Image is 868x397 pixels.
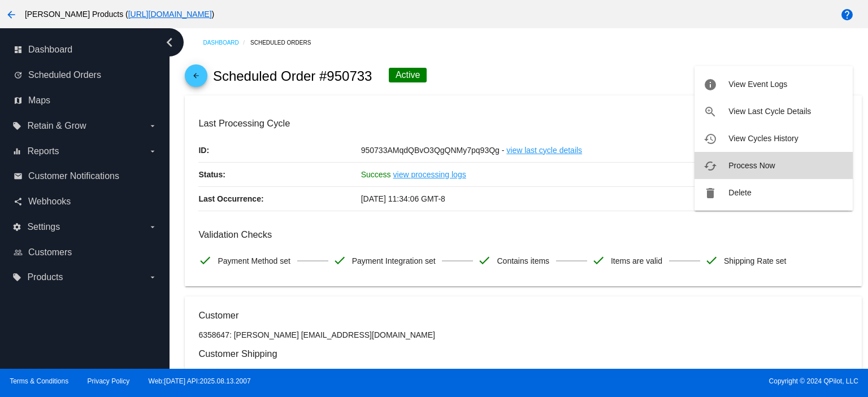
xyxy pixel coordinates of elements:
span: Delete [728,188,751,197]
mat-icon: info [704,78,717,91]
mat-icon: zoom_in [704,105,717,119]
span: Process Now [728,161,775,170]
mat-icon: history [704,132,717,146]
span: View Last Cycle Details [728,107,811,116]
mat-icon: cached [704,159,717,173]
mat-icon: delete [704,186,717,200]
span: View Cycles History [728,134,798,143]
span: View Event Logs [728,80,787,89]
